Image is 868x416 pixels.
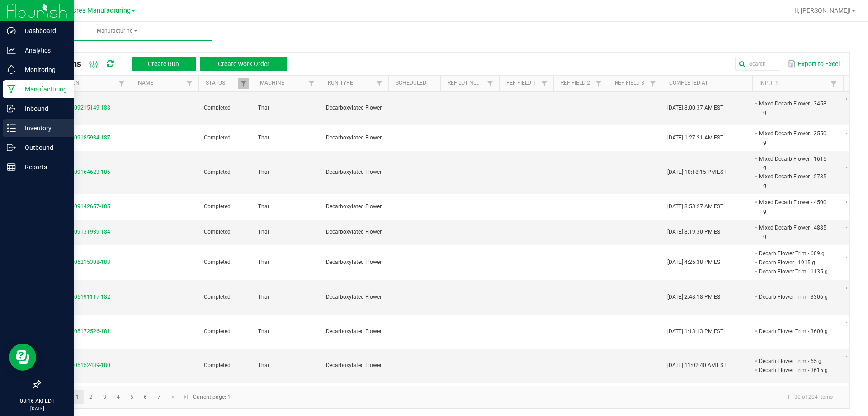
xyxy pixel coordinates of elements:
a: Filter [238,78,249,89]
a: StatusSortable [206,80,238,87]
a: Go to the last page [179,390,193,404]
span: [DATE] 1:27:21 AM EST [667,134,723,141]
span: [DATE] 1:13:13 PM EST [667,328,723,335]
a: Page 5 [125,390,138,404]
span: Thar [258,259,269,265]
li: Decarb Flower Trim - 1135 g [758,267,829,276]
span: Go to the last page [183,393,190,401]
li: Mixed Decarb Flower - 4500 g [758,198,829,215]
a: Manufacturing [22,22,212,41]
span: Completed [204,259,231,265]
inline-svg: Inbound [7,104,16,113]
li: Decarb Flower Trim - 65 g [758,357,829,366]
span: [DATE] 2:48:18 PM EST [667,294,723,300]
span: Thar [258,169,269,175]
kendo-pager: Current page: 1 [40,386,849,409]
li: Mixed Decarb Flower - 3550 g [758,129,829,147]
span: MP-20191209131939-184 [46,229,110,235]
button: Export to Excel [786,56,842,72]
span: Decarboxylated Flower [326,169,382,175]
div: All Runs [47,56,294,72]
li: Mixed Decarb Flower - 2735 g [758,172,829,190]
span: Completed [204,229,231,235]
iframe: Resource center [9,344,36,371]
li: Mixed Decarb Flower - 1615 g [758,154,829,172]
a: Filter [374,78,385,89]
span: Thar [258,229,269,235]
p: Dashboard [16,25,70,36]
a: ScheduledSortable [396,80,437,87]
a: Ref Field 2Sortable [561,80,593,87]
li: Decarb Flower Trim - 3600 g [758,327,829,336]
input: Search [735,57,780,71]
a: Filter [116,78,127,89]
a: Ref Lot NumberSortable [448,80,484,87]
a: Completed AtSortable [669,80,749,87]
span: MP-20191209164623-186 [46,169,110,175]
button: Create Run [132,57,196,71]
li: Decarb Flower Trim - 609 g [758,249,829,258]
p: Manufacturing [16,84,70,95]
span: MP-20191209185934-187 [46,134,110,141]
a: Filter [647,78,658,89]
span: Thar [258,134,269,141]
span: Create Run [148,60,179,67]
span: Thar [258,105,269,111]
span: MP-20191209215149-188 [46,105,110,111]
a: Filter [593,78,604,89]
p: [DATE] [4,405,70,412]
a: Ref Field 1Sortable [506,80,538,87]
p: Inbound [16,103,70,114]
span: Completed [204,134,231,141]
span: Hi, [PERSON_NAME]! [792,7,851,14]
inline-svg: Inventory [7,124,16,133]
span: Decarboxylated Flower [326,328,382,335]
span: Decarboxylated Flower [326,259,382,265]
a: NameSortable [138,80,184,87]
inline-svg: Manufacturing [7,85,16,94]
span: MP-20191205172526-181 [46,328,110,335]
p: Inventory [16,123,70,134]
li: Mixed Decarb Flower - 4885 g [758,223,829,241]
span: Completed [204,105,231,111]
span: MP-20191205191117-182 [46,294,110,300]
p: Outbound [16,142,70,153]
span: Decarboxylated Flower [326,229,382,235]
span: Thar [258,203,269,210]
button: Create Work Order [200,57,287,71]
span: [DATE] 8:00:37 AM EST [667,105,723,111]
li: Decarb Flower Trim - 3306 g [758,292,829,301]
span: MP-20191205215308-183 [46,259,110,265]
span: [DATE] 10:18:15 PM EST [667,169,726,175]
li: Mixed Decarb Flower - 3458 g [758,99,829,117]
span: Create Work Order [218,60,269,67]
span: [DATE] 4:26:38 PM EST [667,259,723,265]
th: Inputs [752,76,843,92]
span: Go to the next page [170,393,177,401]
a: Page 4 [112,390,125,404]
span: Completed [204,169,231,175]
span: Thar [258,362,269,368]
a: Filter [485,78,495,89]
a: Filter [306,78,317,89]
inline-svg: Outbound [7,143,16,152]
a: Page 3 [98,390,111,404]
span: Completed [204,328,231,335]
span: Manufacturing [22,27,212,35]
a: Filter [184,78,195,89]
p: Analytics [16,45,70,56]
a: Page 1 [71,390,84,404]
a: Go to the next page [166,390,179,404]
kendo-pager-info: 1 - 30 of 204 items [236,390,840,405]
a: MachineSortable [260,80,306,87]
p: Monitoring [16,64,70,75]
span: Thar [258,294,269,300]
p: 08:16 AM EDT [4,397,70,405]
span: Completed [204,294,231,300]
a: Page 2 [84,390,97,404]
inline-svg: Dashboard [7,26,16,35]
span: Decarboxylated Flower [326,294,382,300]
span: Green Acres Manufacturing [49,7,131,14]
span: Completed [204,203,231,210]
a: Run TypeSortable [328,80,373,87]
